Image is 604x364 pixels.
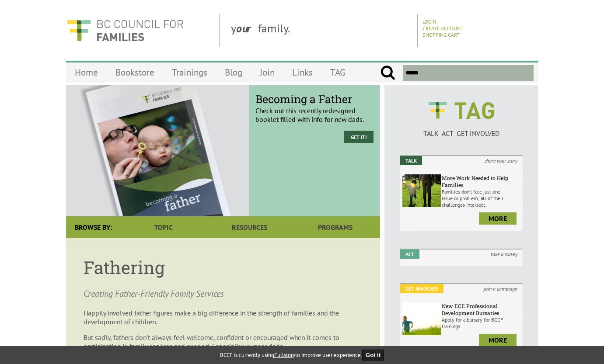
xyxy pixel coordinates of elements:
em: Talk [400,156,422,165]
a: Resources [206,216,292,238]
i: take a survey [485,250,523,259]
p: TALK ACT GET INVOLVED [400,129,523,138]
strong: our [236,21,258,35]
h1: Fathering [84,256,363,279]
i: join a campaign [478,284,523,293]
p: Apply for a bursary for BCCF trainings [442,316,520,329]
p: Check out this recently redesigned booklet filled with info for new dads. [255,99,374,124]
em: Act [400,250,419,259]
a: Join [251,62,283,83]
a: Blog [216,62,251,83]
p: Families don’t face just one issue or problem; all of their challenges intersect. [442,188,520,208]
a: Topic [121,216,206,238]
a: Create Account [422,25,464,31]
a: Fullstory [274,351,295,359]
p: Creating Father-Friendly Family Services [84,288,363,300]
a: Links [283,62,321,83]
a: Programs [292,216,378,238]
a: Login [422,18,436,25]
img: BC Council for FAMILIES [66,14,184,47]
em: Get Involved [400,284,443,293]
span: Becoming a Father [255,92,374,106]
i: share your story [479,156,523,165]
p: Happily involved father figures make a big difference in the strength of families and the develop... [84,309,363,326]
img: BCCF's TAG Logo [422,94,501,127]
div: Browse By: [66,216,121,238]
h6: More Work Needed to Help Families [442,174,520,188]
a: more [479,212,517,225]
a: Get it! [344,131,374,143]
a: Home [66,62,107,83]
a: more [479,334,517,346]
a: TALK ACT GET INVOLVED [400,120,523,138]
button: Got it [362,350,384,361]
a: Shopping Cart [422,31,460,38]
p: But sadly, fathers don’t always feel welcome, confident or encouraged when it comes to participat... [84,333,363,350]
div: y family. [224,14,418,47]
h6: New ECE Professional Development Bursaries [442,302,520,316]
a: Trainings [163,62,216,83]
input: Submit [380,65,395,81]
a: Bookstore [107,62,163,83]
a: TAG [321,62,354,83]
